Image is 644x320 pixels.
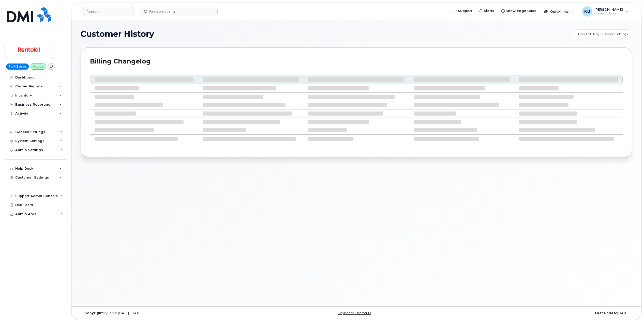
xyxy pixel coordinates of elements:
a: Back to Billing Customer Settings [574,29,632,38]
span: Customer History [81,30,154,38]
strong: Last Update [595,311,617,315]
strong: Copyright [84,311,103,315]
a: Keyboard Shortcuts [338,311,371,315]
div: Billing Changelog [90,57,623,66]
div: MyServe [DATE]–[DATE] [81,311,264,315]
div: [DATE] [448,311,632,315]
